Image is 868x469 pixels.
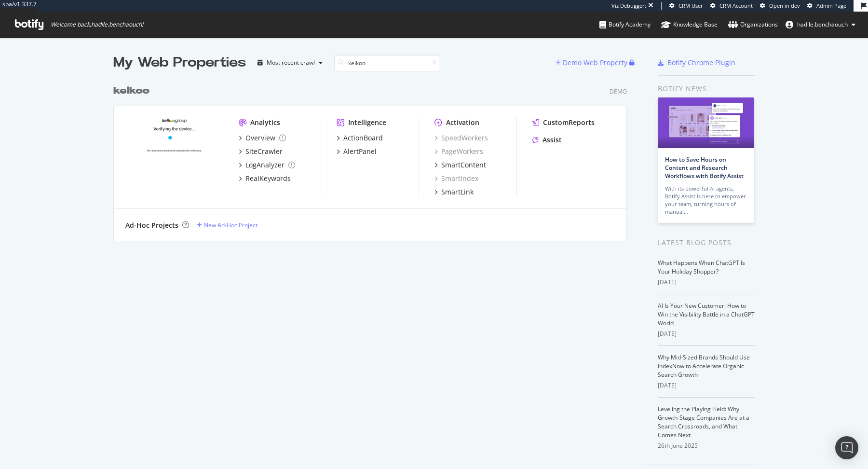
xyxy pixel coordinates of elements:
div: grid [113,72,635,241]
div: Latest Blog Posts [658,237,755,248]
a: CRM Account [710,2,753,10]
a: Admin Page [807,2,846,10]
div: Demo [610,87,627,96]
a: ActionBoard [337,133,383,143]
div: Intelligence [348,118,386,127]
span: Welcome back, hadile.benchaouch ! [51,21,143,28]
a: Organizations [728,12,778,38]
a: AI Is Your New Customer: How to Win the Visibility Battle in a ChatGPT World [658,302,755,327]
a: LogAnalyzer [239,160,295,170]
a: RealKeywords [239,174,291,183]
div: Assist [542,135,562,145]
span: hadile.benchaouch [797,20,848,28]
a: kelkoo [113,84,153,98]
img: kelkoo [125,118,223,196]
a: How to Save Hours on Content and Research Workflows with Botify Assist [665,155,744,180]
button: Demo Web Property [556,55,629,70]
a: SmartContent [434,160,486,170]
div: Overview [245,133,275,143]
a: AlertPanel [337,147,377,156]
a: Demo Web Property [556,58,629,67]
div: SmartLink [441,187,474,197]
button: Most recent crawl [254,55,326,70]
div: LogAnalyzer [245,160,285,170]
input: Search [334,55,440,71]
div: Viz Debugger: [611,2,646,10]
div: With its powerful AI agents, Botify Assist is here to empower your team, turning hours of manual… [665,185,747,216]
a: SpeedWorkers [434,133,488,143]
div: 26th June 2025 [658,441,755,450]
div: [DATE] [658,330,755,338]
div: Open Intercom Messenger [835,436,858,459]
a: SiteCrawler [239,147,283,156]
div: Botify Academy [599,20,651,29]
div: SmartContent [441,160,486,170]
div: ActionBoard [343,133,383,143]
div: Knowledge Base [661,20,718,29]
span: CRM Account [719,2,753,9]
a: SmartLink [434,187,474,197]
a: PageWorkers [434,147,483,156]
div: AlertPanel [343,147,377,156]
div: Analytics [250,118,280,127]
div: [DATE] [658,278,755,287]
div: RealKeywords [245,174,291,183]
span: CRM User [678,2,703,9]
div: Most recent crawl [267,60,315,66]
div: Botify news [658,83,755,94]
div: Ad-Hoc Projects [125,221,178,230]
a: Overview [239,133,286,143]
button: hadile.benchaouch [778,17,863,32]
span: Open in dev [769,2,800,9]
img: How to Save Hours on Content and Research Workflows with Botify Assist [658,97,754,148]
a: CRM User [669,2,703,10]
a: Leveling the Playing Field: Why Growth-Stage Companies Are at a Search Crossroads, and What Comes... [658,405,749,439]
b: kelkoo [113,86,149,96]
div: CustomReports [543,118,595,127]
div: Demo Web Property [563,58,627,68]
a: Assist [532,135,562,145]
a: What Happens When ChatGPT Is Your Holiday Shopper? [658,259,745,276]
a: Botify Academy [599,12,651,38]
a: Why Mid-Sized Brands Should Use IndexNow to Accelerate Organic Search Growth [658,353,750,379]
div: SiteCrawler [245,147,283,156]
a: Open in dev [760,2,800,10]
a: CustomReports [532,118,595,127]
div: [DATE] [658,381,755,390]
div: Activation [446,118,479,127]
div: Organizations [728,20,778,29]
a: New Ad-Hoc Project [197,221,258,229]
span: Admin Page [816,2,846,9]
a: Botify Chrome Plugin [658,58,735,68]
div: New Ad-Hoc Project [204,221,258,229]
div: My Web Properties [113,53,246,72]
a: Knowledge Base [661,12,718,38]
div: Botify Chrome Plugin [667,58,735,68]
a: SmartIndex [434,174,478,183]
